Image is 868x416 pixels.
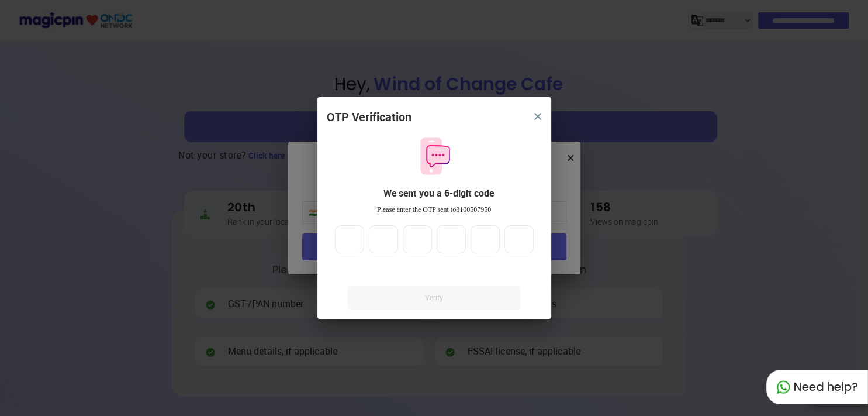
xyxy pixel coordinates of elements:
div: Need help? [766,370,868,404]
div: Please enter the OTP sent to 8100507950 [327,205,542,215]
button: close [527,106,548,127]
img: 8zTxi7IzMsfkYqyYgBgfvSHvmzQA9juT1O3mhMgBDT8p5s20zMZ2JbefE1IEBlkXHwa7wAFxGwdILBLhkAAAAASUVORK5CYII= [534,113,541,120]
div: We sent you a 6-digit code [336,187,542,200]
div: OTP Verification [327,109,411,126]
img: whatapp_green.7240e66a.svg [776,380,790,394]
img: otpMessageIcon.11fa9bf9.svg [414,136,454,176]
a: Verify [348,286,520,310]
